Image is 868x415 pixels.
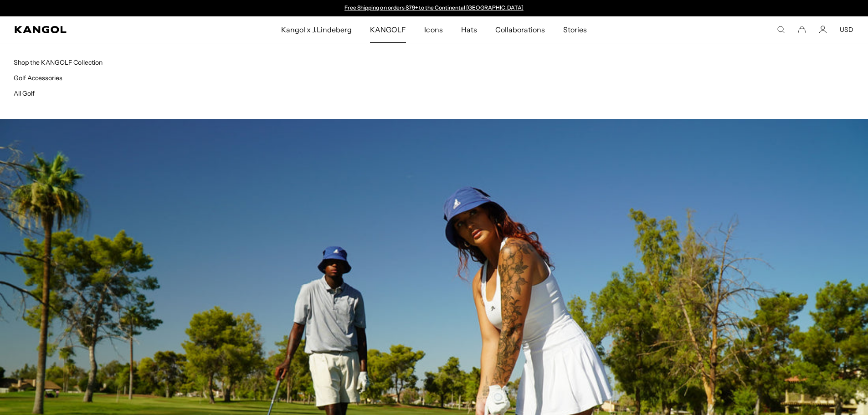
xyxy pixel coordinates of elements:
a: Hats [452,16,486,43]
a: Collaborations [486,16,554,43]
a: Stories [554,16,596,43]
a: Shop the KANGOLF Collection [14,58,103,67]
a: KANGOLF [361,16,415,43]
div: Announcement [340,5,528,12]
a: Account [819,26,827,34]
span: KANGOLF [370,16,406,43]
slideshow-component: Announcement bar [340,5,528,12]
a: Kangol [15,26,186,33]
button: USD [840,26,853,34]
summary: Search here [777,26,785,34]
div: 1 of 2 [340,5,528,12]
button: Cart [798,26,806,34]
span: Hats [461,16,477,43]
a: Golf Accessories [14,74,62,82]
a: Kangol x J.Lindeberg [272,16,361,43]
a: Icons [415,16,452,43]
a: Free Shipping on orders $79+ to the Continental [GEOGRAPHIC_DATA] [344,4,524,11]
span: Icons [424,16,442,43]
a: All Golf [14,89,35,97]
span: Kangol x J.Lindeberg [281,16,352,43]
span: Collaborations [495,16,545,43]
span: Stories [563,16,587,43]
